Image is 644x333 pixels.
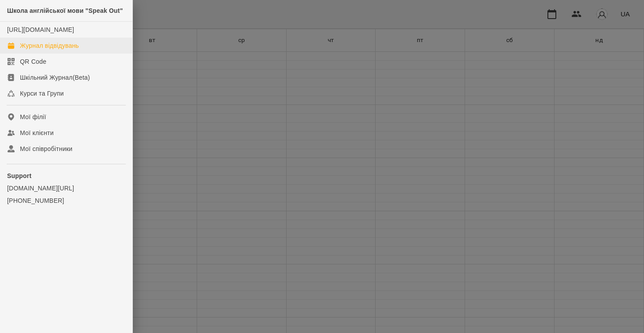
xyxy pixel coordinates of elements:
p: Support [7,171,125,180]
a: [DOMAIN_NAME][URL] [7,184,125,193]
a: [URL][DOMAIN_NAME] [7,26,74,33]
div: Шкільний Журнал(Beta) [20,73,90,82]
a: [PHONE_NUMBER] [7,196,125,205]
div: Курси та Групи [20,89,64,98]
div: Мої співробітники [20,144,73,153]
div: QR Code [20,57,47,66]
div: Журнал відвідувань [20,41,79,50]
span: Школа англійської мови "Speak Out" [7,7,123,14]
div: Мої філії [20,112,46,121]
div: Мої клієнти [20,128,54,137]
